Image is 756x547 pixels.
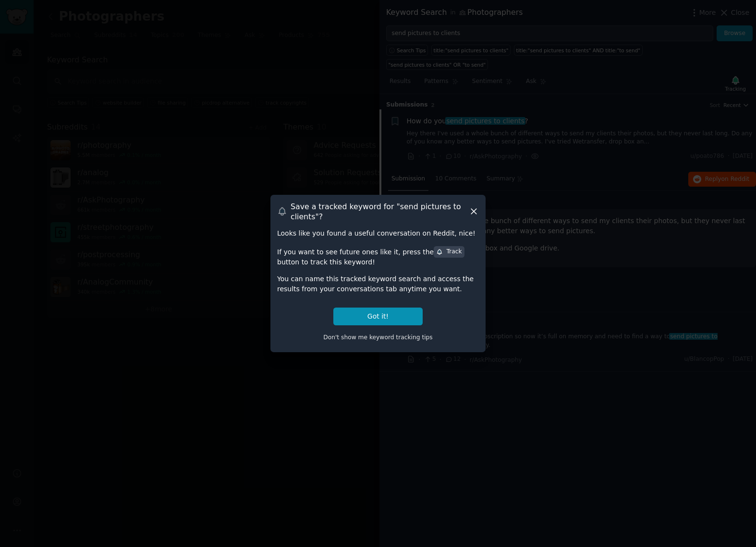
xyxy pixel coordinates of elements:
[291,202,469,222] h3: Save a tracked keyword for " send pictures to clients "?
[277,228,479,238] div: Looks like you found a useful conversation on Reddit, nice!
[323,334,433,341] span: Don't show me keyword tracking tips
[277,274,479,294] div: You can name this tracked keyword search and access the results from your conversations tab anyti...
[277,245,479,267] div: If you want to see future ones like it, press the button to track this keyword!
[436,248,462,256] div: Track
[333,308,423,325] button: Got it!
